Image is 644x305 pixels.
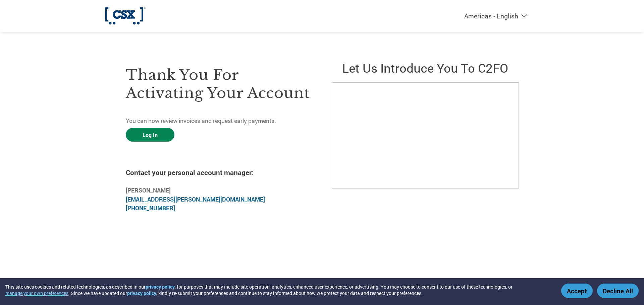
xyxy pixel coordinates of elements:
[126,117,312,125] p: You can now review invoices and request early payments.
[126,66,312,102] h3: Thank you for activating your account
[126,204,175,212] a: [PHONE_NUMBER]
[561,284,593,298] button: Accept
[127,290,156,296] a: privacy policy
[126,196,265,203] a: [EMAIL_ADDRESS][PERSON_NAME][DOMAIN_NAME]
[332,60,518,76] h2: Let us introduce you to C2FO
[597,284,639,298] button: Decline All
[126,168,312,177] h4: Contact your personal account manager:
[5,290,68,296] button: manage your own preferences
[126,128,174,142] a: Log In
[104,7,147,25] img: CSX
[126,186,171,194] b: [PERSON_NAME]
[5,284,551,296] div: This site uses cookies and related technologies, as described in our , for purposes that may incl...
[332,82,519,188] iframe: C2FO Introduction Video
[146,284,175,290] a: privacy policy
